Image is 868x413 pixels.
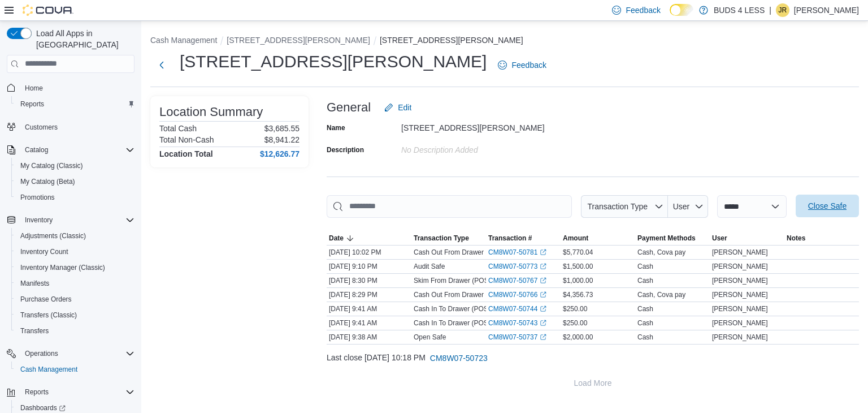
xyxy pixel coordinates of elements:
[486,231,561,245] button: Transaction #
[2,80,139,96] button: Home
[712,333,768,342] span: [PERSON_NAME]
[16,261,134,274] span: Inventory Manager (Classic)
[16,97,49,111] a: Reports
[540,334,546,341] svg: External link
[712,234,727,243] span: User
[16,363,134,376] span: Cash Management
[25,123,58,132] span: Customers
[411,231,486,245] button: Transaction Type
[264,124,300,133] p: $3,685.55
[20,279,49,288] span: Manifests
[16,363,82,376] a: Cash Management
[159,149,213,158] h4: Location Total
[712,304,768,313] span: [PERSON_NAME]
[769,3,771,17] p: |
[327,274,411,287] div: [DATE] 8:30 PM
[511,59,546,71] span: Feedback
[23,5,73,16] img: Cova
[16,175,80,188] a: My Catalog (Beta)
[20,177,75,186] span: My Catalog (Beta)
[11,307,139,323] button: Transfers (Classic)
[563,290,593,299] span: $4,356.73
[16,292,134,306] span: Purchase Orders
[20,385,134,399] span: Reports
[712,276,768,285] span: [PERSON_NAME]
[20,143,134,157] span: Catalog
[180,50,487,73] h1: [STREET_ADDRESS][PERSON_NAME]
[159,135,214,144] h6: Total Non-Cash
[637,248,685,257] div: Cash, Cova pay
[150,54,173,76] button: Next
[488,290,546,299] a: CM8W07-50766External link
[563,304,587,313] span: $250.00
[563,333,593,342] span: $2,000.00
[670,16,670,16] span: Dark Mode
[32,28,134,50] span: Load All Apps in [GEOGRAPHIC_DATA]
[20,295,72,304] span: Purchase Orders
[540,291,546,298] svg: External link
[327,347,859,369] div: Last close [DATE] 10:18 PM
[25,349,58,358] span: Operations
[16,175,134,188] span: My Catalog (Beta)
[488,333,546,342] a: CM8W07-50737External link
[581,195,668,218] button: Transaction Type
[16,324,53,338] a: Transfers
[635,231,710,245] button: Payment Methods
[159,124,197,133] h6: Total Cash
[637,234,696,243] span: Payment Methods
[20,385,53,399] button: Reports
[20,403,66,412] span: Dashboards
[20,213,134,227] span: Inventory
[20,213,57,227] button: Inventory
[414,262,445,271] p: Audit Safe
[563,319,587,328] span: $250.00
[637,304,653,313] div: Cash
[20,81,47,95] a: Home
[20,120,134,134] span: Customers
[488,262,546,271] a: CM8W07-50773External link
[16,277,54,290] a: Manifests
[327,145,364,154] label: Description
[327,330,411,344] div: [DATE] 9:38 AM
[2,212,139,228] button: Inventory
[670,4,693,16] input: Dark Mode
[16,308,81,322] a: Transfers (Classic)
[488,319,546,328] a: CM8W07-50743External link
[11,260,139,276] button: Inventory Manager (Classic)
[712,262,768,271] span: [PERSON_NAME]
[488,234,532,243] span: Transaction #
[414,333,446,342] p: Open Safe
[20,347,63,360] button: Operations
[426,347,492,369] button: CM8W07-50723
[11,244,139,260] button: Inventory Count
[329,234,344,243] span: Date
[414,234,469,243] span: Transaction Type
[540,249,546,256] svg: External link
[710,231,784,245] button: User
[2,119,139,135] button: Customers
[11,158,139,174] button: My Catalog (Classic)
[11,190,139,205] button: Promotions
[563,248,593,257] span: $5,770.04
[16,261,110,274] a: Inventory Manager (Classic)
[714,3,765,17] p: BUDS 4 LESS
[16,245,134,259] span: Inventory Count
[776,3,789,17] div: Jonathan Rowell
[637,290,685,299] div: Cash, Cova pay
[540,263,546,270] svg: External link
[327,123,345,132] label: Name
[16,324,134,338] span: Transfers
[574,377,612,389] span: Load More
[11,291,139,307] button: Purchase Orders
[488,276,546,285] a: CM8W07-50767External link
[712,290,768,299] span: [PERSON_NAME]
[637,276,653,285] div: Cash
[16,191,59,204] a: Promotions
[11,174,139,190] button: My Catalog (Beta)
[16,229,134,243] span: Adjustments (Classic)
[20,121,62,134] a: Customers
[712,319,768,328] span: [PERSON_NAME]
[561,231,635,245] button: Amount
[673,202,690,211] span: User
[20,231,86,240] span: Adjustments (Classic)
